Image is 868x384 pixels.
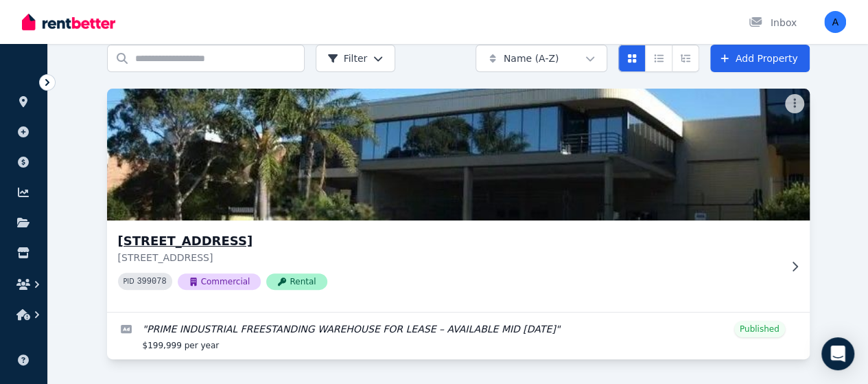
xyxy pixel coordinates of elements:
[618,45,699,72] div: View options
[22,12,115,32] img: RentBetter
[316,45,396,72] button: Filter
[118,251,779,264] p: [STREET_ADDRESS]
[327,52,368,65] span: Filter
[504,52,559,65] span: Name (A-Z)
[124,278,134,285] small: PID
[137,277,166,286] code: 399078
[178,273,261,290] span: Commercial
[749,16,797,30] div: Inbox
[710,45,810,72] a: Add Property
[118,231,779,251] h3: [STREET_ADDRESS]
[824,11,846,33] img: alekspropertymanagement@gmail.com
[107,89,810,312] a: 13 Centre Pl, Wetherill Park[STREET_ADDRESS][STREET_ADDRESS]PID 399078CommercialRental
[107,313,810,359] a: Edit listing: PRIME INDUSTRIAL FREESTANDING WAREHOUSE FOR LEASE – AVAILABLE MID NOVEMBER 2025
[821,337,854,370] div: Open Intercom Messenger
[476,45,607,72] button: Name (A-Z)
[672,45,699,72] button: Expanded list view
[266,273,327,290] span: Rental
[645,45,672,72] button: Compact list view
[89,85,827,224] img: 13 Centre Pl, Wetherill Park
[785,94,804,113] button: More options
[618,45,646,72] button: Card view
